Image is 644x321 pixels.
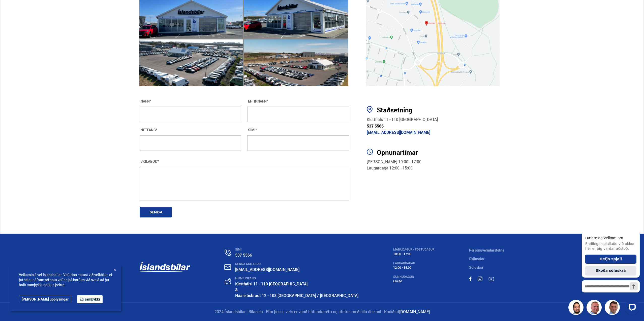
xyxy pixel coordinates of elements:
img: n0V2lOsqF3l1V2iz.svg [225,250,231,256]
a: Persónuverndarstefna [469,248,504,253]
span: - Knúið af [382,309,399,314]
span: Velkomin á vef Íslandsbílar. Vefurinn notast við vefkökur, ef þú heldur áfram að nota vefinn þá h... [19,272,112,287]
a: Skilmalar [469,256,484,261]
div: 10:00 - 17:00 [393,252,435,256]
img: 5L2kbIWUWlfci3BR.svg [367,149,373,155]
h3: Opnunartímar [377,149,504,156]
a: Háaleitisbraut 12 - 108 [GEOGRAPHIC_DATA] / [GEOGRAPHIC_DATA] [235,293,358,298]
img: nhp88E3Fdnt1Opn2.png [569,301,584,316]
div: LAUGARDAGAR [393,261,435,265]
strong: & [235,287,238,292]
div: SKILABOÐ* [140,159,349,163]
div: NAFN* [140,99,241,103]
p: 2024 Íslandsbílar | Bílasala - Efni þessa vefs er varið höfundarrétti og afritun með öllu óheimil. [140,309,505,315]
div: SENDA SKILABOÐ [235,262,358,266]
img: gp4YpyYFnEr45R34.svg [225,278,231,285]
div: EFTIRNAFN* [247,99,349,103]
a: [EMAIL_ADDRESS][DOMAIN_NAME] [367,130,430,135]
div: Staðsetning [377,106,504,114]
div: Lokað [393,279,435,283]
a: Klettháls 11 - 110 [GEOGRAPHIC_DATA] [367,117,438,122]
div: MÁNUDAGUR - FÖSTUDAGUR [393,248,435,251]
div: SÍMI [235,248,358,251]
a: [PERSON_NAME] upplýsingar [19,295,71,303]
a: Kletthálsi 11 - 110 [GEOGRAPHIC_DATA] [235,281,308,287]
a: [EMAIL_ADDRESS][DOMAIN_NAME] [235,267,299,272]
a: 537 5566 [235,252,252,258]
div: SUNNUDAGUR [393,275,435,279]
div: 12:00 - 15:00 [393,266,435,269]
a: Söluskrá [469,265,483,270]
span: [PERSON_NAME] 10:00 - 17:00 Laugardaga 12:00 - 15:00 [367,159,421,171]
div: SÍMI* [247,128,349,132]
img: nHj8e-n-aHgjukTg.svg [224,264,231,270]
div: NETFANG* [140,128,241,132]
div: HEIMILISFANG [235,277,358,280]
a: [DOMAIN_NAME] [399,309,430,314]
a: 537 5566 [367,123,384,129]
button: Ég samþykki [77,295,103,303]
button: SENDA [140,207,172,217]
img: pw9sMCDar5Ii6RG5.svg [367,106,373,113]
iframe: LiveChat chat widget [578,223,642,319]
